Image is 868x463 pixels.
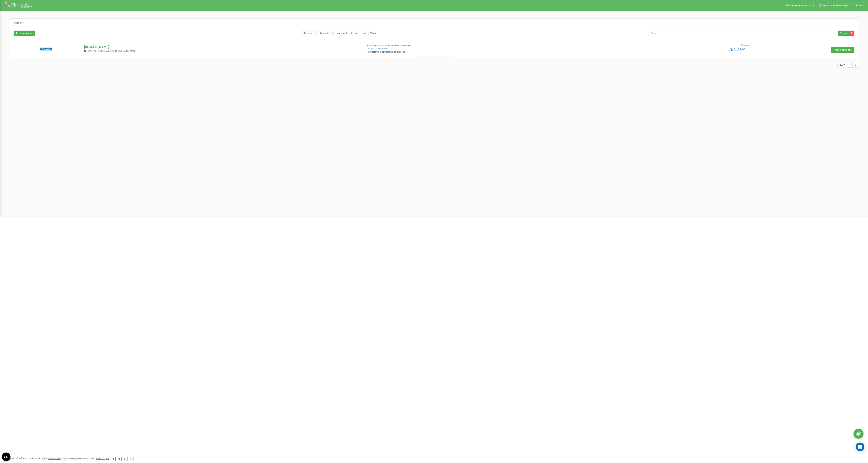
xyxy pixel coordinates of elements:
p: [DOMAIN_NAME] [84,45,361,49]
div: Open Intercom Messenger [856,443,864,451]
span: 78,32 UAH [729,47,749,52]
a: Новий проєкт [14,31,35,36]
a: Історія транзакцій [367,47,387,50]
a: Тріал [368,31,378,36]
a: Не продовжені [329,31,349,36]
button: Open CMP widget [2,453,10,461]
a: Активні [318,31,330,36]
span: [DOMAIN_NAME][EMAIL_ADDRESS][DOMAIN_NAME] [88,50,135,52]
span: Баланс [741,44,749,46]
a: Всі проєкти [302,31,318,36]
a: Поповнити баланс [831,47,854,53]
button: Пошук [838,31,849,36]
a: Архівні [349,31,360,36]
span: Налаштування профілю [822,4,850,7]
a: Нові [360,31,369,36]
span: 1 - 1 of 1 [837,62,847,68]
span: Реферальна програма [787,4,814,7]
p: При поточних витратах активний до: - [367,50,573,54]
nav: ... [837,59,858,71]
input: Пошук [648,31,838,36]
span: Активний [40,48,52,50]
span: Вихід [858,4,864,7]
h5: Проєкти [13,21,24,25]
a: Управління підключеними продуктами [367,44,411,46]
